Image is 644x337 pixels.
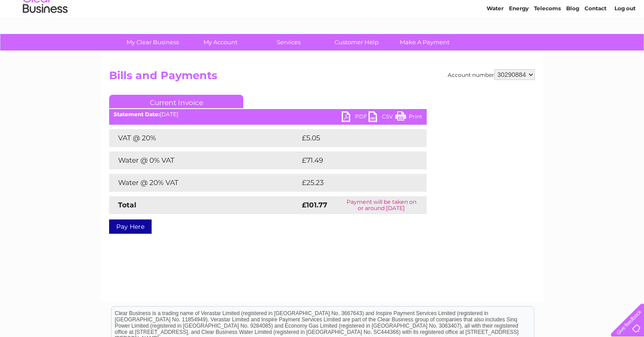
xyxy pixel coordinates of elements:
[109,152,300,169] td: Water @ 0% VAT
[300,152,408,169] td: £71.49
[487,38,504,45] a: Water
[320,34,394,51] a: Customer Help
[109,129,300,147] td: VAT @ 20%
[22,23,68,51] img: logo.png
[109,219,152,234] a: Pay Here
[342,111,369,124] a: PDF
[109,174,300,192] td: Water @ 20% VAT
[300,129,406,147] td: £5.05
[109,69,535,86] h2: Bills and Payments
[111,5,534,43] div: Clear Business is a trading name of Verastar Limited (registered in [GEOGRAPHIC_DATA] No. 3667643...
[448,69,535,80] div: Account number
[566,38,579,45] a: Blog
[118,201,136,209] strong: Total
[300,174,408,192] td: £25.23
[388,34,462,51] a: Make A Payment
[475,4,537,16] a: 0333 014 3131
[336,196,427,214] td: Payment will be taken on or around [DATE]
[114,111,160,118] b: Statement Date:
[302,201,327,209] strong: £101.77
[395,111,422,124] a: Print
[509,38,529,45] a: Energy
[585,38,606,45] a: Contact
[109,95,243,108] a: Current Invoice
[184,34,258,51] a: My Account
[614,38,636,45] a: Log out
[252,34,326,51] a: Services
[534,38,561,45] a: Telecoms
[116,34,190,51] a: My Clear Business
[109,111,427,118] div: [DATE]
[369,111,395,124] a: CSV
